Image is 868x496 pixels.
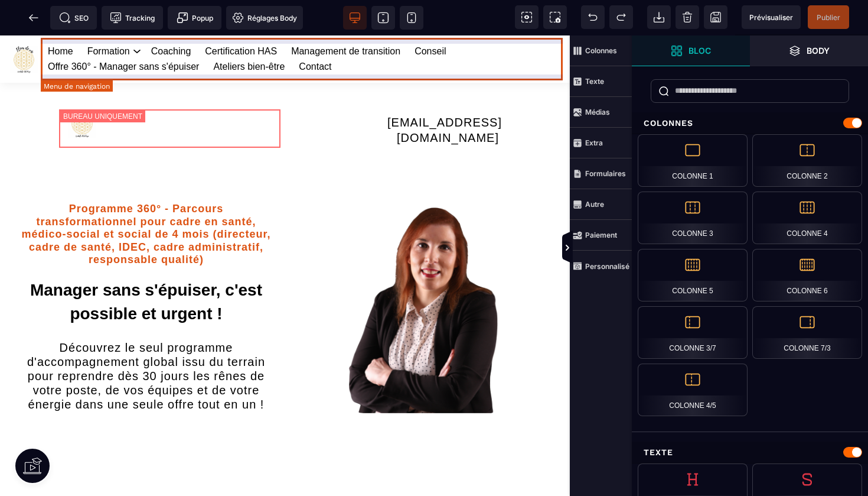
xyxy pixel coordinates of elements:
a: Certification HAS [205,8,277,24]
text: [EMAIL_ADDRESS][DOMAIN_NAME] [384,77,502,112]
span: Formulaires [570,158,632,189]
div: Colonne 5 [638,249,748,302]
span: Prévisualiser [749,13,793,22]
span: Paiement [570,220,632,251]
span: Texte [570,66,632,97]
div: Colonne 1 [638,134,748,187]
strong: Paiement [585,231,617,239]
strong: Médias [585,108,610,116]
strong: Body [807,46,830,55]
text: Découvrez le seul programme d'accompagnement global issu du terrain pour reprendre dès 30 jours l... [21,302,272,379]
span: Aperçu [742,5,801,29]
div: Colonne 7/3 [752,306,862,359]
a: Conseil [415,8,446,24]
div: Texte [632,442,868,463]
span: Extra [570,128,632,158]
span: Voir les composants [515,5,539,29]
span: Popup [177,12,213,24]
span: Publier [817,13,840,22]
span: Enregistrer [704,5,727,29]
h1: Programme 360° - Parcours transformationnel pour cadre en santé, médico-social et social de 4 moi... [21,161,272,237]
span: Nettoyage [676,5,699,29]
div: Colonne 6 [752,249,862,302]
strong: Texte [585,77,604,86]
span: Capture d'écran [543,5,567,29]
img: fddb039ee2cd576d9691c5ef50e92217_Logo.png [68,74,96,102]
span: Ouvrir les blocs [632,35,750,66]
span: Voir mobile [400,6,423,30]
strong: Bloc [688,46,711,55]
span: Favicon [226,6,303,30]
div: Colonnes [632,112,868,134]
span: Tracking [110,12,155,24]
div: Colonne 3 [638,192,748,244]
span: Réglages Body [232,12,297,24]
span: Importer [647,5,671,29]
div: Manager sans s'épuiser, c'est possible et urgent ! [21,243,272,290]
span: Rétablir [609,5,633,29]
div: Colonne 2 [752,134,862,187]
img: Management cadre santé [348,161,499,378]
strong: Formulaires [585,169,626,178]
span: Voir tablette [371,6,395,30]
span: Enregistrer le contenu [808,5,849,29]
span: Métadata SEO [50,6,97,30]
a: Contact [299,24,331,39]
span: Voir bureau [343,6,367,30]
span: Code de suivi [102,6,163,30]
div: Colonne 4/5 [638,364,748,416]
a: Home [48,8,73,24]
strong: Extra [585,138,603,147]
div: Colonne 3/7 [638,306,748,359]
span: SEO [59,12,89,24]
strong: Personnalisé [585,262,629,271]
a: Offre 360° - Manager sans s'épuiser [48,24,199,39]
div: Colonne 4 [752,192,862,244]
span: Afficher les vues [632,231,644,266]
span: Défaire [581,5,605,29]
span: Colonnes [570,35,632,66]
span: Autre [570,189,632,220]
span: Créer une alerte modale [168,6,221,30]
img: https://sasu-fleur-de-vie.metaforma.io/home [10,10,38,38]
span: Personnalisé [570,251,632,281]
span: Médias [570,97,632,128]
span: Retour [22,6,45,30]
a: Coaching [151,8,191,24]
a: Ateliers bien-être [213,24,285,39]
strong: Colonnes [585,46,617,55]
span: Ouvrir les calques [750,35,868,66]
strong: Autre [585,200,604,209]
a: Formation [87,8,130,24]
a: Management de transition [291,8,400,24]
